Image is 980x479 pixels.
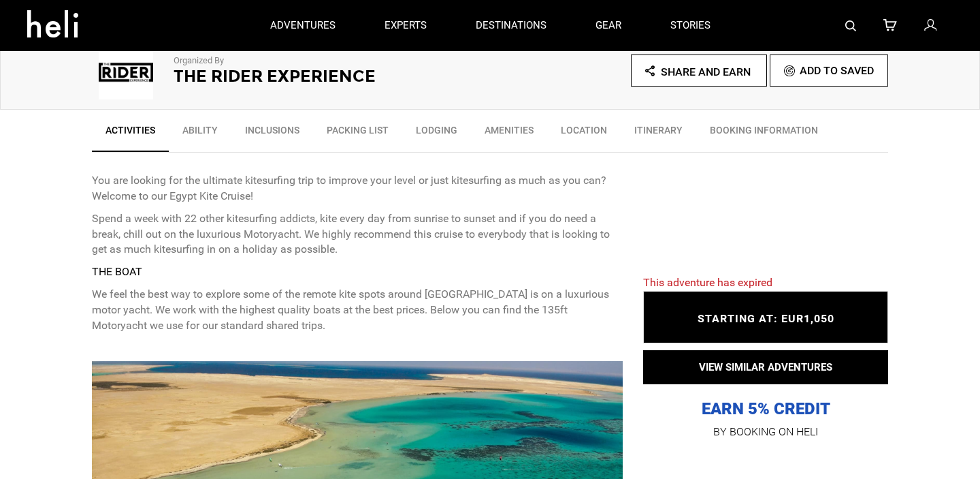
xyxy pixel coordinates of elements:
[643,422,888,442] p: BY BOOKING ON HELI
[231,117,313,151] a: Inclusions
[698,313,834,326] span: STARTING AT: EUR1,050
[547,117,621,151] a: Location
[92,287,623,334] p: We feel the best way to explore some of the remote kite spots around [GEOGRAPHIC_DATA] is on a lu...
[696,117,832,151] a: BOOKING INFORMATION
[92,265,142,278] strong: THE BOAT
[92,45,160,99] img: img_d21cdb2885ca2f2a945a4e83475854ef.jpg
[92,117,169,152] a: Activities
[270,18,336,33] p: adventures
[402,117,471,151] a: Lodging
[800,64,874,77] span: Add To Saved
[845,20,856,31] img: search-bar-icon.svg
[92,211,623,258] p: Spend a week with 22 other kitesurfing addicts, kite every day from sunrise to sunset and if you ...
[661,65,751,78] span: Share and Earn
[621,117,696,151] a: Itinerary
[643,350,888,384] button: VIEW SIMILAR ADVENTURES
[476,18,546,33] p: destinations
[169,117,231,151] a: Ability
[313,117,402,151] a: Packing List
[174,67,453,85] h2: The Rider Experience
[643,277,772,290] span: This adventure has expired
[385,18,427,33] p: experts
[174,55,453,67] p: Organized By
[92,173,623,204] p: You are looking for the ultimate kitesurfing trip to improve your level or just kitesurfing as mu...
[471,117,547,151] a: Amenities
